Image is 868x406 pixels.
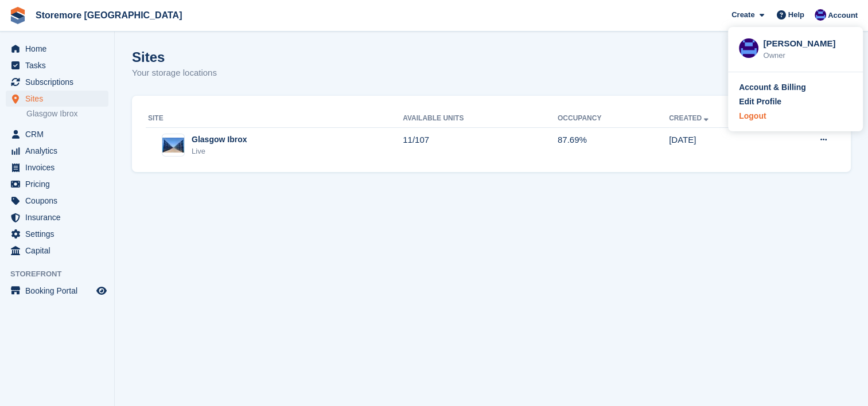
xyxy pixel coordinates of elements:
div: Logout [739,110,766,122]
a: menu [6,143,108,159]
td: 87.69% [558,127,669,163]
span: Home [25,41,94,57]
span: Storefront [10,268,114,280]
span: Invoices [25,159,94,175]
span: Subscriptions [25,74,94,90]
span: Insurance [25,209,94,225]
a: menu [6,57,108,73]
th: Available Units [403,110,558,128]
div: [PERSON_NAME] [763,37,852,48]
span: CRM [25,126,94,142]
a: menu [6,243,108,259]
a: Created [669,114,711,122]
div: Edit Profile [739,96,781,108]
a: Storemore [GEOGRAPHIC_DATA] [31,6,186,25]
span: Help [788,9,804,21]
span: Tasks [25,57,94,73]
div: Glasgow Ibrox [192,134,247,146]
img: stora-icon-8386f47178a22dfd0bd8f6a31ec36ba5ce8667c1dd55bd0f319d3a0aa187defe.svg [9,7,26,24]
span: Capital [25,243,94,259]
th: Occupancy [558,110,669,128]
span: Booking Portal [25,283,94,299]
a: Edit Profile [739,96,852,108]
a: Glasgow Ibrox [26,108,108,119]
span: Analytics [25,143,94,159]
a: menu [6,176,108,192]
a: Account & Billing [739,81,852,93]
a: menu [6,91,108,107]
a: menu [6,226,108,242]
span: Sites [25,91,94,107]
span: Create [731,9,754,21]
p: Your storage locations [132,67,217,80]
span: Account [828,10,858,21]
a: menu [6,74,108,90]
span: Settings [25,226,94,242]
div: Live [192,146,247,157]
td: [DATE] [669,127,776,163]
a: Preview store [95,284,108,298]
a: menu [6,283,108,299]
h1: Sites [132,49,217,65]
a: menu [6,209,108,225]
a: Logout [739,110,852,122]
a: menu [6,159,108,175]
a: menu [6,126,108,142]
span: Coupons [25,193,94,209]
td: 11/107 [403,127,558,163]
img: Angela [739,38,758,58]
a: menu [6,193,108,209]
th: Site [146,110,403,128]
img: Angela [815,9,826,21]
div: Owner [763,50,852,61]
span: Pricing [25,176,94,192]
a: menu [6,41,108,57]
img: Image of Glasgow Ibrox site [162,138,184,153]
div: Account & Billing [739,81,806,93]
